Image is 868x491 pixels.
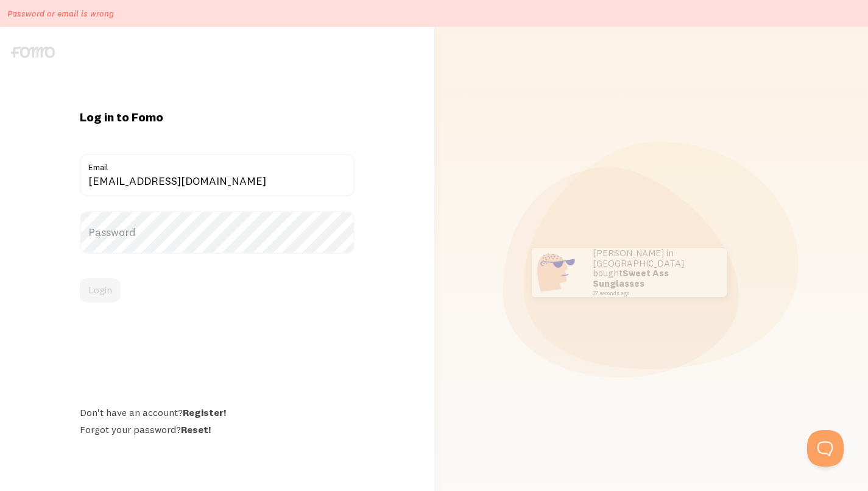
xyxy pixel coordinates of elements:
[181,423,211,435] a: Reset!
[80,211,355,254] label: Password
[80,109,355,125] h1: Log in to Fomo
[807,430,844,467] iframe: Help Scout Beacon - Open
[183,406,226,418] a: Register!
[7,7,114,20] p: Password or email is wrong
[80,423,355,435] div: Forgot your password?
[80,406,355,418] div: Don't have an account?
[11,46,55,58] img: fomo-logo-gray-b99e0e8ada9f9040e2984d0d95b3b12da0074ffd48d1e5cb62ac37fc77b0b268.svg
[80,154,355,174] label: Email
